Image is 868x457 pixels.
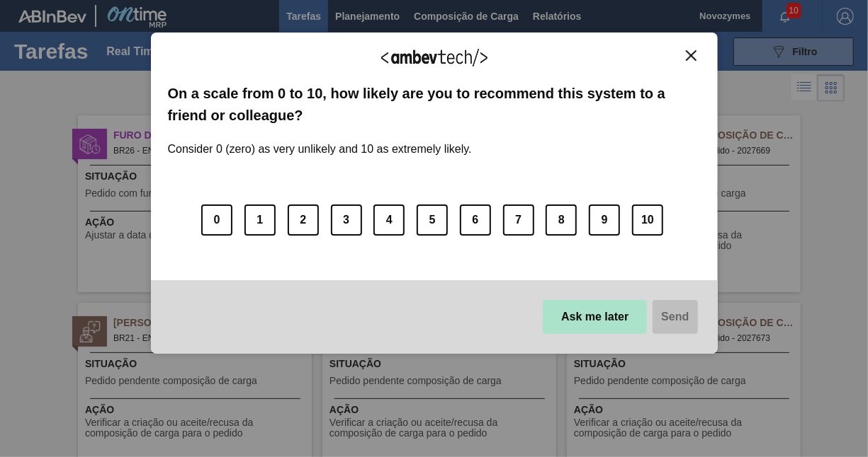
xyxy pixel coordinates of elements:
button: 10 [632,204,663,236]
img: Close [686,50,697,61]
button: 8 [546,204,577,236]
button: 0 [201,204,232,236]
img: Logo Ambevtech [381,49,487,66]
button: 6 [460,204,491,236]
label: On a scale from 0 to 10, how likely are you to recommend this system to a friend or colleague? [168,83,701,126]
button: 1 [244,204,276,236]
button: Ask me later [543,300,647,334]
button: 9 [589,204,620,236]
button: 5 [417,204,448,236]
button: 2 [288,204,319,236]
button: Close [682,50,701,62]
label: Consider 0 (zero) as very unlikely and 10 as extremely likely. [168,126,472,156]
button: 3 [331,204,362,236]
button: 4 [373,204,405,236]
button: 7 [503,204,534,236]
